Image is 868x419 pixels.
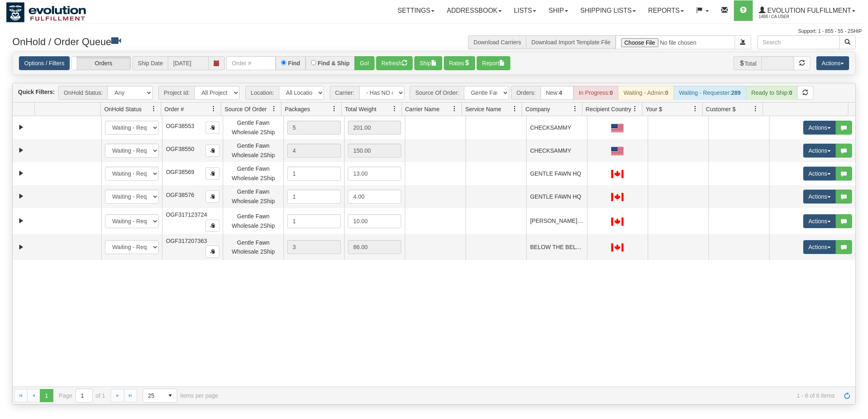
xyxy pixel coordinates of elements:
[586,105,631,113] span: Recipient Country
[207,102,221,116] a: Order # filter column settings
[508,102,522,116] a: Service Name filter column settings
[444,56,475,70] button: Rates
[376,56,413,70] button: Refresh
[477,56,510,70] button: Report
[526,116,587,139] td: CHECKSAMMY
[568,102,582,116] a: Company filter column settings
[574,0,642,21] a: Shipping lists
[226,56,276,70] input: Order #
[16,191,26,201] a: Expand
[104,105,142,113] span: OnHold Status
[206,121,219,134] button: Copy to clipboard
[610,89,613,96] strong: 0
[206,144,219,157] button: Copy to clipboard
[12,35,428,47] h3: OnHold / Order Queue
[206,167,219,180] button: Copy to clipboard
[405,105,440,113] span: Carrier Name
[542,0,574,21] a: Ship
[733,56,762,70] span: Total
[166,146,194,152] span: OGF38550
[803,214,836,228] button: Actions
[267,102,281,116] a: Source Of Order filter column settings
[348,121,401,135] div: 201.00
[158,86,194,100] span: Project Id:
[16,242,26,252] a: Expand
[611,124,624,132] img: US
[287,144,340,158] div: 4
[816,56,849,70] button: Actions
[526,185,587,208] td: GENTLE FAWN HQ
[410,86,464,100] span: Source Of Order:
[441,0,508,21] a: Addressbook
[59,389,105,403] span: Page of 1
[611,193,624,201] img: CA
[611,170,624,178] img: CA
[330,86,359,100] span: Carrier:
[541,86,573,100] div: New:
[803,190,836,204] button: Actions
[58,86,107,100] span: OnHold Status:
[526,162,587,185] td: GENTLE FAWN HQ
[531,39,610,46] a: Download Import Template File
[628,102,642,116] a: Recipient Country filter column settings
[327,102,341,116] a: Packages filter column settings
[143,389,218,403] span: items per page
[731,89,740,96] strong: 289
[164,389,177,402] span: select
[526,208,587,234] td: [PERSON_NAME] - GF STAFF
[226,187,280,206] div: Gentle Fawn Wholesale 2Ship
[6,2,86,23] img: logo1488.jpg
[803,167,836,181] button: Actions
[749,102,763,116] a: Customer $ filter column settings
[348,240,401,254] div: 86.00
[508,0,542,21] a: Lists
[166,211,207,218] span: OGF317123724
[287,121,340,135] div: 5
[759,13,820,21] span: 1488 / CA User
[526,234,587,260] td: BELOW THE BELT VANCOUVER LTD.
[388,102,402,116] a: Total Weight filter column settings
[354,56,375,70] button: Go!
[143,389,177,403] span: Page sizes drop down
[19,56,70,70] a: Options / Filters
[688,102,702,116] a: Your $ filter column settings
[6,28,862,35] div: Support: 1 - 855 - 55 - 2SHIP
[746,86,798,100] div: Ready to Ship:
[465,105,501,113] span: Service Name
[757,35,840,49] input: Search
[164,105,184,113] span: Order #
[803,240,836,254] button: Actions
[526,139,587,162] td: CHECKSAMMY
[206,245,219,258] button: Copy to clipboard
[318,60,350,66] label: Find & Ship
[285,105,310,113] span: Packages
[166,169,194,175] span: OGF38569
[16,168,26,179] a: Expand
[573,86,618,100] div: In Progress:
[166,123,194,129] span: OGF38553
[611,218,624,226] img: CA
[789,89,792,96] strong: 0
[72,57,130,70] label: Orders
[642,0,690,21] a: Reports
[18,88,55,96] label: Quick Filters:
[16,122,26,133] a: Expand
[473,39,521,46] a: Download Carriers
[166,238,207,244] span: OGF317207363
[13,83,855,103] div: grid toolbar
[226,212,280,230] div: Gentle Fawn Wholesale 2Ship
[147,102,161,116] a: OnHold Status filter column settings
[148,392,159,400] span: 25
[611,243,624,252] img: CA
[226,141,280,160] div: Gentle Fawn Wholesale 2Ship
[803,144,836,158] button: Actions
[448,102,461,116] a: Carrier Name filter column settings
[166,192,194,198] span: OGF38576
[226,118,280,137] div: Gentle Fawn Wholesale 2Ship
[76,389,92,402] input: Page 1
[40,389,53,402] span: Page 1
[414,56,442,70] button: Ship
[206,220,219,232] button: Copy to clipboard
[224,105,267,113] span: Source Of Order
[348,144,401,158] div: 150.00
